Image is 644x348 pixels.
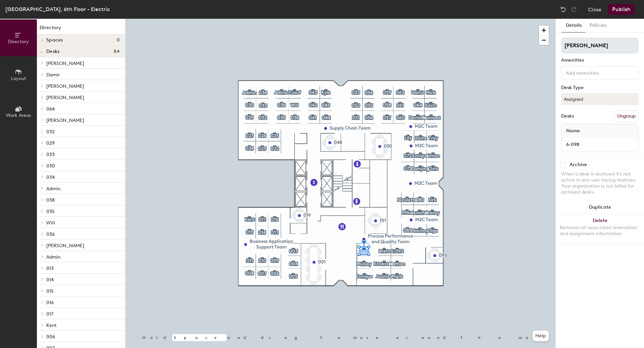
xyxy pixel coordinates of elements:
span: Directory [8,39,29,45]
span: 0 [117,38,120,43]
span: Kent [46,323,57,328]
span: 038 [46,197,55,203]
button: Assigned [561,93,639,105]
span: 84 [114,49,120,54]
span: [PERSON_NAME] [46,243,84,249]
span: Will [46,220,55,226]
span: Spaces [46,38,63,43]
span: 016 [46,300,54,305]
span: Admin [46,254,60,260]
span: 034 [46,175,55,180]
span: [PERSON_NAME] [46,95,84,100]
span: Name [563,125,583,137]
span: 013 [46,266,54,271]
img: Undo [560,6,567,13]
button: Ungroup [614,111,639,122]
button: Details [562,19,586,32]
span: Admin [46,186,60,192]
div: Desk Type [561,85,639,90]
button: Publish [608,4,635,15]
input: Add amenities [565,68,625,76]
span: Desks [46,49,59,54]
h1: Directory [37,24,125,34]
img: Redo [571,6,577,13]
button: Close [588,4,601,15]
button: DeleteRemoves all associated reservation and assignment information [556,214,644,243]
div: Desks [561,114,574,119]
button: Help [533,331,549,341]
span: 030 [46,163,55,169]
span: 029 [46,140,55,146]
span: 032 [46,129,55,135]
span: 006 [46,334,55,340]
div: When a desk is archived it's not active in any user-facing features. Your organization is not bil... [561,171,639,195]
div: Archive [570,162,587,167]
span: 015 [46,288,54,294]
span: [PERSON_NAME] [46,61,84,66]
span: [PERSON_NAME] [46,83,84,89]
div: [GEOGRAPHIC_DATA], 6th Floor - Electric [5,5,110,13]
span: 033 [46,152,55,157]
button: Policies [586,19,610,32]
span: Work Areas [6,113,31,118]
span: Layout [11,76,26,81]
span: 036 [46,231,55,237]
span: 014 [46,277,54,283]
span: 035 [46,209,55,214]
span: 017 [46,311,53,317]
button: Duplicate [556,201,644,214]
input: Unnamed desk [563,140,637,149]
div: Removes all associated reservation and assignment information [560,225,640,237]
span: [PERSON_NAME] [46,118,84,123]
div: Amenities [561,58,639,63]
span: Damir [46,72,60,78]
span: 064 [46,106,55,112]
